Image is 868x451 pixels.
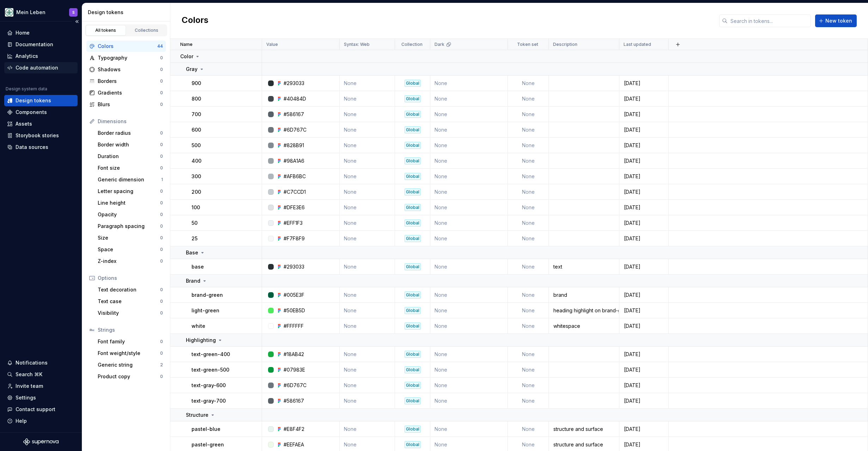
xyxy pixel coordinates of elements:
[340,378,395,393] td: None
[430,122,508,138] td: None
[508,76,549,91] td: None
[160,188,163,194] div: 0
[624,42,651,47] p: Last updated
[192,142,201,149] p: 500
[98,275,163,282] div: Options
[95,174,166,185] a: Generic dimension1
[405,95,421,102] div: Global
[160,78,163,84] div: 0
[508,362,549,378] td: None
[620,95,668,102] div: [DATE]
[284,220,303,227] div: #EFF1F3
[620,204,668,211] div: [DATE]
[95,284,166,295] a: Text decoration0
[284,351,304,358] div: #18AB42
[98,66,160,73] div: Shadows
[4,357,78,368] button: Notifications
[160,130,163,136] div: 0
[430,153,508,169] td: None
[508,215,549,231] td: None
[16,417,27,425] div: Help
[192,307,219,314] p: light-green
[16,394,36,401] div: Settings
[620,291,668,299] div: [DATE]
[160,287,163,293] div: 0
[98,78,160,85] div: Borders
[192,351,230,358] p: text-green-400
[95,162,166,174] a: Font size0
[430,347,508,362] td: None
[340,215,395,231] td: None
[340,231,395,246] td: None
[620,173,668,180] div: [DATE]
[160,67,163,72] div: 0
[508,91,549,107] td: None
[160,339,163,344] div: 0
[620,307,668,314] div: [DATE]
[508,259,549,275] td: None
[86,52,166,64] a: Typography0
[160,350,163,356] div: 0
[186,249,198,256] p: Base
[192,157,201,164] p: 400
[95,359,166,371] a: Generic string2
[340,259,395,275] td: None
[405,366,421,373] div: Global
[160,247,163,252] div: 0
[430,107,508,122] td: None
[86,99,166,110] a: Blurs0
[340,122,395,138] td: None
[16,383,43,390] div: Invite team
[430,200,508,215] td: None
[430,318,508,334] td: None
[405,220,421,227] div: Global
[284,441,304,448] div: #EEFAEA
[4,50,78,62] a: Analytics
[508,107,549,122] td: None
[508,421,549,437] td: None
[340,347,395,362] td: None
[98,101,160,108] div: Blurs
[98,338,160,345] div: Font family
[160,235,163,241] div: 0
[180,53,193,60] p: Color
[16,109,47,116] div: Components
[430,303,508,318] td: None
[340,138,395,153] td: None
[4,107,78,118] a: Components
[508,184,549,200] td: None
[430,138,508,153] td: None
[405,111,421,118] div: Global
[16,132,59,139] div: Storybook stories
[16,97,51,104] div: Design tokens
[284,204,305,211] div: #DFE3E6
[98,286,160,293] div: Text decoration
[23,438,59,445] a: Supernova Logo
[284,142,304,149] div: #828B91
[98,164,160,172] div: Font size
[98,130,160,137] div: Border radius
[340,153,395,169] td: None
[620,263,668,270] div: [DATE]
[508,169,549,184] td: None
[98,89,160,96] div: Gradients
[430,76,508,91] td: None
[549,291,619,299] div: brand
[192,80,201,87] p: 900
[401,42,423,47] p: Collection
[72,17,82,26] button: Collapse sidebar
[192,263,204,270] p: base
[16,9,45,16] div: Mein Leben
[192,291,223,299] p: brand-green
[508,318,549,334] td: None
[405,291,421,299] div: Global
[430,91,508,107] td: None
[508,122,549,138] td: None
[405,397,421,404] div: Global
[192,220,198,227] p: 50
[284,426,304,433] div: #E8F4F2
[192,366,229,373] p: text-green-500
[340,318,395,334] td: None
[160,310,163,316] div: 0
[340,76,395,91] td: None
